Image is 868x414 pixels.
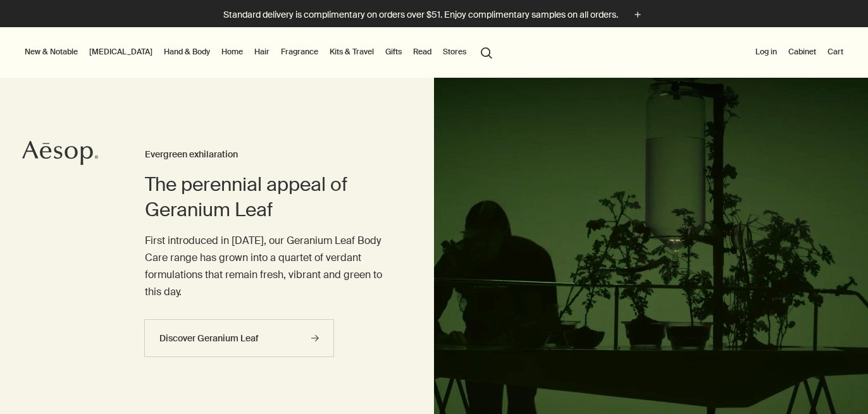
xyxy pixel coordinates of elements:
a: Hair [252,44,272,59]
button: New & Notable [22,44,80,59]
nav: supplementary [753,27,846,78]
h2: The perennial appeal of Geranium Leaf [145,172,383,222]
button: Log in [753,44,779,59]
a: Hand & Body [161,44,213,59]
a: Cabinet [786,44,819,59]
svg: Aesop [22,140,98,166]
button: Open search [475,40,498,64]
a: Read [411,44,434,59]
p: First introduced in [DATE], our Geranium Leaf Body Care range has grown into a quartet of verdant... [145,232,383,301]
p: Standard delivery is complimentary on orders over $51. Enjoy complimentary samples on all orders. [223,8,618,21]
h3: Evergreen exhilaration [145,147,383,162]
a: Fragrance [278,44,321,59]
a: Gifts [383,44,404,59]
a: Aesop [22,140,98,169]
a: [MEDICAL_DATA] [87,44,155,59]
nav: primary [22,27,498,78]
button: Stores [440,44,469,59]
a: Discover Geranium Leaf [144,319,334,357]
a: Kits & Travel [327,44,376,59]
button: Standard delivery is complimentary on orders over $51. Enjoy complimentary samples on all orders. [223,8,645,22]
a: Home [219,44,245,59]
button: Cart [825,44,846,59]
